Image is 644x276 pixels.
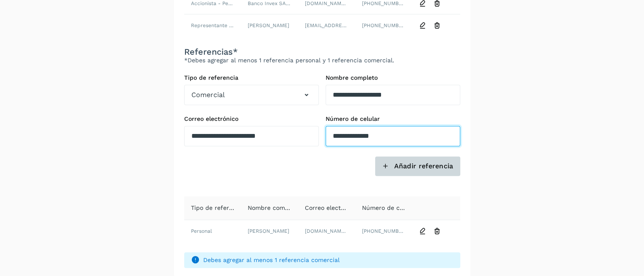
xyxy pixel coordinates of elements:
[241,220,298,242] td: [PERSON_NAME]
[394,162,453,171] span: Añadir referencia
[241,14,298,36] td: [PERSON_NAME]
[375,156,460,176] button: Añadir referencia
[326,74,460,81] label: Nombre completo
[362,204,416,211] span: Número de celular
[184,57,460,64] p: *Debes agregar al menos 1 referencia personal y 1 referencia comercial.
[184,47,460,57] h3: Referencias*
[191,0,257,6] span: Accionista - Persona Moral
[184,74,319,81] label: Tipo de referencia
[305,204,359,211] span: Correo electrónico
[191,228,212,234] span: Personal
[355,14,412,36] td: [PHONE_NUMBER]
[191,90,225,100] span: Comercial
[298,220,355,242] td: [DOMAIN_NAME][EMAIL_ADDRESS][DOMAIN_NAME]
[326,115,460,123] label: Número de celular
[298,14,355,36] td: [EMAIL_ADDRESS][DOMAIN_NAME]
[184,115,319,123] label: Correo electrónico
[191,204,245,211] span: Tipo de referencia
[191,22,242,28] span: Representante Legal
[248,204,300,211] span: Nombre completo
[355,220,412,242] td: [PHONE_NUMBER]
[203,256,453,265] span: Debes agregar al menos 1 referencia comercial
